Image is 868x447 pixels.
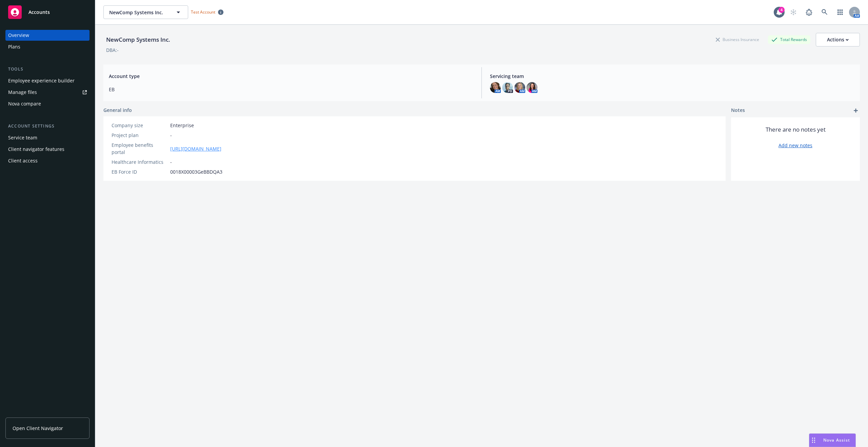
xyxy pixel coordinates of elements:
img: photo [527,82,537,93]
div: Total Rewards [768,35,810,44]
span: General info [103,106,132,114]
div: Business Insurance [712,35,763,44]
div: 4 [778,7,785,13]
a: Start snowing [787,5,800,19]
div: Client navigator features [8,144,64,155]
a: Service team [5,132,90,143]
div: Manage files [8,87,37,98]
a: add [852,106,860,115]
a: Nova compare [5,98,90,109]
a: Switch app [833,5,847,19]
span: Enterprise [170,122,194,129]
div: Employee experience builder [8,75,75,86]
img: photo [490,82,501,93]
span: Servicing team [490,73,854,80]
div: DBA: - [106,46,119,54]
div: Company size [112,122,167,129]
img: photo [514,82,525,93]
span: Notes [731,106,745,115]
a: Manage files [5,87,90,98]
span: Nova Assist [823,437,850,443]
span: 0018X00003GeBBDQA3 [170,168,222,175]
div: EB Force ID [112,168,167,175]
div: Account settings [5,123,90,130]
a: Overview [5,30,90,41]
button: Actions [816,33,860,46]
div: Actions [827,33,849,46]
button: Nova Assist [809,433,856,447]
span: There are no notes yet [766,125,826,134]
span: Open Client Navigator [13,425,63,432]
span: Accounts [28,9,50,15]
a: Employee experience builder [5,75,90,86]
button: NewComp Systems Inc. [103,5,188,19]
div: Healthcare Informatics [112,158,167,166]
div: Nova compare [8,98,41,109]
a: Add new notes [778,142,812,149]
span: Test Account [188,8,226,16]
div: Client access [8,155,38,166]
span: NewComp Systems Inc. [109,9,168,16]
a: [URL][DOMAIN_NAME] [170,145,221,152]
a: Plans [5,41,90,52]
span: Test Account [191,9,215,15]
span: - [170,158,172,166]
div: Project plan [112,132,167,139]
img: photo [502,82,513,93]
a: Client navigator features [5,144,90,155]
div: NewComp Systems Inc. [103,35,173,44]
div: Overview [8,30,29,41]
span: Account type [109,73,473,80]
div: Service team [8,132,37,143]
a: Accounts [5,3,90,22]
div: Plans [8,41,20,52]
span: - [170,132,172,139]
div: Drag to move [809,434,818,447]
a: Search [818,5,831,19]
div: Employee benefits portal [112,141,167,156]
a: Client access [5,155,90,166]
a: Report a Bug [802,5,816,19]
span: EB [109,86,473,93]
div: Tools [5,66,90,73]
